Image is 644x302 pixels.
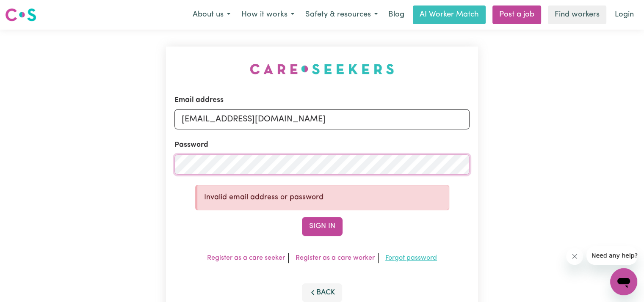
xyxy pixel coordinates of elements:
iframe: Message from company [586,246,637,265]
span: Need any help? [5,6,51,13]
button: Safety & resources [300,6,383,24]
a: Forgot password [385,255,437,261]
a: Careseekers logo [5,5,36,25]
label: Email address [174,95,224,106]
iframe: Close message [566,248,583,265]
img: Careseekers logo [5,7,36,22]
a: Blog [383,5,409,24]
a: Register as a care seeker [207,255,285,261]
a: Register as a care worker [296,255,375,261]
button: Sign In [302,217,343,236]
input: Email address [174,109,470,129]
a: Find workers [548,5,606,24]
p: Invalid email address or password [204,192,442,203]
label: Password [174,140,208,151]
button: About us [187,6,236,24]
button: How it works [236,6,300,24]
a: Login [610,5,639,24]
a: AI Worker Match [413,5,486,24]
a: Post a job [492,5,541,24]
button: Back [302,283,343,302]
iframe: Button to launch messaging window [610,268,637,295]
